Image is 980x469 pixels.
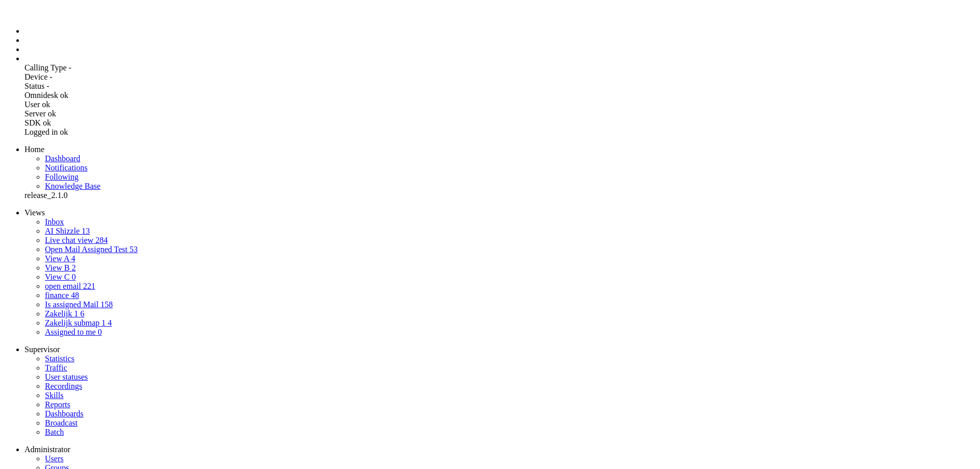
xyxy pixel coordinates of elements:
li: Tickets menu [24,36,976,45]
span: 158 [101,300,113,309]
span: User [24,100,40,109]
a: Dashboard menu item [45,154,80,163]
a: Skills [45,391,63,400]
a: Assigned to me 0 [45,328,102,336]
span: Calling Type [24,63,67,72]
a: Omnidesk [24,8,42,17]
span: Logged in [24,128,58,136]
a: Zakelijk submap 1 4 [45,318,112,327]
span: release_2.1.0 [24,191,67,200]
a: Users [45,454,63,463]
ul: Menu [4,8,976,137]
a: User statuses [45,373,88,381]
a: Is assigned Mail 158 [45,300,113,309]
li: Admin menu [24,54,976,63]
a: Notifications menu item [45,163,88,172]
span: Server [24,109,46,118]
span: SDK [24,118,41,127]
span: View C [45,273,69,281]
span: Dashboard [45,154,80,163]
span: - [69,63,71,72]
span: Knowledge Base [45,182,101,190]
span: AI Shizzle [45,227,80,235]
span: open email [45,282,81,290]
li: Supervisor [24,345,976,354]
a: Recordings [45,382,82,390]
li: Home menu item [24,145,976,154]
a: Traffic [45,363,67,372]
li: Views [24,208,976,217]
span: 13 [82,227,90,235]
span: Device [24,72,47,81]
span: Open Mail Assigned Test [45,245,128,254]
span: ok [48,109,56,118]
span: 0 [98,328,102,336]
a: Live chat view 284 [45,236,108,244]
span: Statistics [45,354,75,363]
span: Status [24,82,44,90]
span: ok [60,91,68,100]
span: ok [60,128,68,136]
span: ok [42,100,50,109]
li: Administrator [24,445,976,454]
span: 4 [108,318,112,327]
span: 221 [83,282,95,290]
span: Is assigned Mail [45,300,99,309]
span: Assigned to me [45,328,96,336]
span: 0 [71,273,76,281]
li: Dashboard menu [24,27,976,36]
span: Notifications [45,163,88,172]
a: View A 4 [45,254,75,263]
span: View A [45,254,69,263]
a: Broadcast [45,418,78,427]
span: 284 [95,236,108,244]
a: finance 48 [45,291,79,300]
a: Knowledge base [45,182,101,190]
a: Batch [45,428,64,436]
a: Following [45,172,79,181]
span: 4 [71,254,75,263]
a: View B 2 [45,263,76,272]
li: Supervisor menu [24,45,976,54]
a: View C 0 [45,273,76,281]
span: 48 [71,291,79,300]
span: - [50,72,52,81]
ul: dashboard menu items [4,145,976,200]
a: Open Mail Assigned Test 53 [45,245,138,254]
span: Live chat view [45,236,93,244]
span: Zakelijk submap 1 [45,318,106,327]
span: Zakelijk 1 [45,309,78,318]
span: ok [43,118,51,127]
span: 2 [71,263,76,272]
span: finance [45,291,69,300]
a: AI Shizzle 13 [45,227,90,235]
a: Zakelijk 1 6 [45,309,84,318]
a: Reports [45,400,70,409]
a: Inbox [45,217,64,226]
a: translate('statistics') [45,354,75,363]
span: 53 [130,245,138,254]
a: Dashboards [45,409,84,418]
span: Omnidesk [24,91,58,100]
span: 6 [80,309,84,318]
span: - [46,82,49,90]
span: View B [45,263,69,272]
a: open email 221 [45,282,95,290]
